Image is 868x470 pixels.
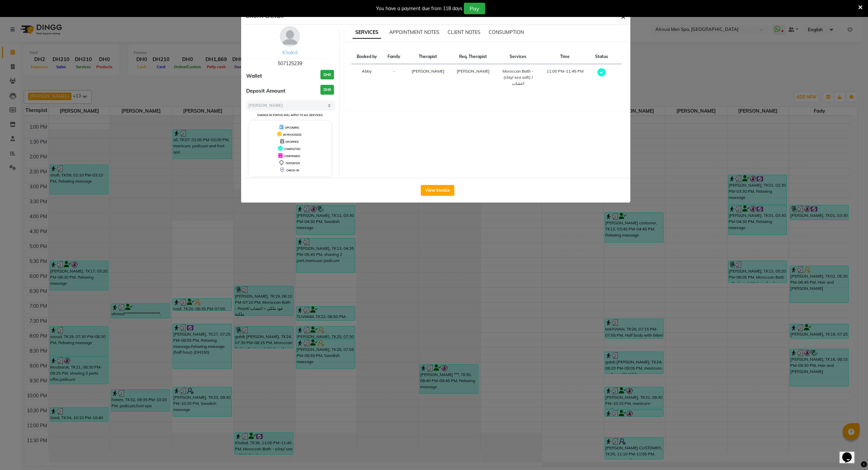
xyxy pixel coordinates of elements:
td: 11:00 PM-11:45 PM [540,64,590,91]
iframe: chat widget [840,443,861,463]
button: View Invoice [421,185,454,196]
span: CHECK-IN [286,169,299,172]
th: Time [540,50,590,64]
span: SERVICES [353,26,381,39]
span: CLIENT NOTES [448,29,480,35]
th: Services [496,50,540,64]
td: - [382,64,406,91]
small: Change in status will apply to all services. [257,113,323,117]
th: Status [590,50,613,64]
span: APPOINTMENT NOTES [389,29,439,35]
th: Therapist [406,50,451,64]
span: IN PROGRESS [283,133,301,136]
span: Wallet [246,72,262,80]
span: Deposit Amount [246,87,285,95]
div: You have a payment due from 118 days [376,5,462,12]
span: CONFIRMED [284,154,300,158]
button: Pay [464,3,485,14]
th: Family [382,50,406,64]
h3: DH0 [320,70,334,80]
th: Booked by [351,50,382,64]
div: Moroccan Bath - (clay/ sea salt) /اعشاب [500,68,536,87]
span: [PERSON_NAME] [457,69,490,74]
h3: DH0 [320,85,334,95]
span: TENTATIVE [285,162,300,165]
a: Khaled [282,50,297,56]
span: COMPLETED [284,147,300,151]
span: UPCOMING [285,126,299,129]
td: Abby [351,64,382,91]
img: avatar [280,26,300,46]
span: 507125239 [278,60,302,67]
span: [PERSON_NAME] [412,69,445,74]
th: Req. Therapist [451,50,496,64]
span: CONSUMPTION [489,29,524,35]
span: DROPPED [285,140,299,144]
